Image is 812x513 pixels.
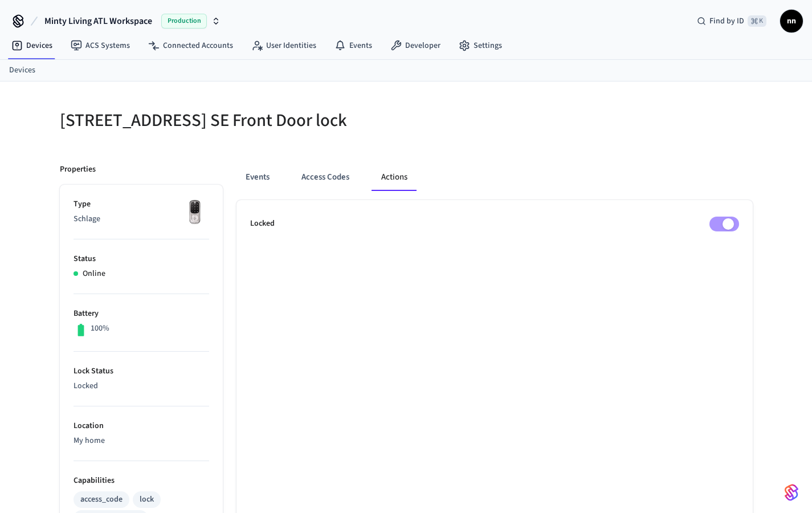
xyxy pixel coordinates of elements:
[236,164,753,191] div: ant example
[709,15,744,27] span: Find by ID
[381,35,450,56] a: Developer
[74,435,209,447] p: My home
[785,483,798,502] img: SeamLogoGradient.69752ec5.svg
[74,380,209,392] p: Locked
[140,494,154,506] div: lock
[181,198,209,227] img: Yale Assure Touchscreen Wifi Smart Lock, Satin Nickel, Front
[161,14,207,28] span: Production
[139,35,242,56] a: Connected Accounts
[781,11,802,31] span: nn
[60,109,399,132] h5: [STREET_ADDRESS] SE Front Door lock
[74,198,209,210] p: Type
[74,308,209,320] p: Battery
[91,323,109,335] p: 100%
[372,164,417,191] button: Actions
[74,365,209,377] p: Lock Status
[250,218,275,230] p: Locked
[60,164,96,176] p: Properties
[80,494,123,506] div: access_code
[292,164,358,191] button: Access Codes
[780,10,803,32] button: nn
[450,35,511,56] a: Settings
[74,213,209,225] p: Schlage
[74,475,209,487] p: Capabilities
[62,35,139,56] a: ACS Systems
[83,268,105,280] p: Online
[688,11,776,31] div: Find by ID⌘ K
[44,14,152,28] span: Minty Living ATL Workspace
[748,15,766,27] span: ⌘ K
[9,64,35,76] a: Devices
[74,420,209,432] p: Location
[325,35,381,56] a: Events
[2,35,62,56] a: Devices
[74,253,209,265] p: Status
[236,164,279,191] button: Events
[242,35,325,56] a: User Identities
